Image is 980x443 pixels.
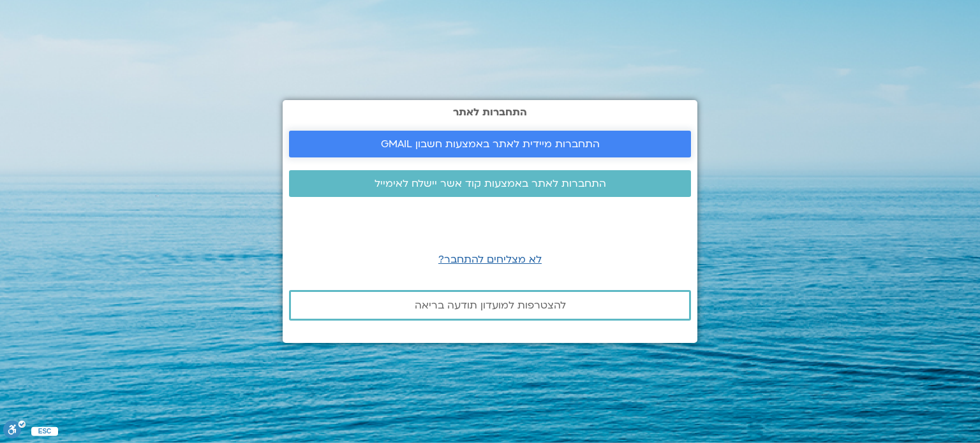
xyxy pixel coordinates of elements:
[289,290,691,321] a: להצטרפות למועדון תודעה בריאה
[381,138,600,150] span: התחברות מיידית לאתר באמצעות חשבון GMAIL
[438,252,542,266] a: לא מצליחים להתחבר?
[289,170,691,197] a: התחברות לאתר באמצעות קוד אשר יישלח לאימייל
[289,106,691,118] h2: התחברות לאתר
[289,131,691,157] a: התחברות מיידית לאתר באמצעות חשבון GMAIL
[375,178,606,189] span: התחברות לאתר באמצעות קוד אשר יישלח לאימייל
[415,300,566,311] span: להצטרפות למועדון תודעה בריאה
